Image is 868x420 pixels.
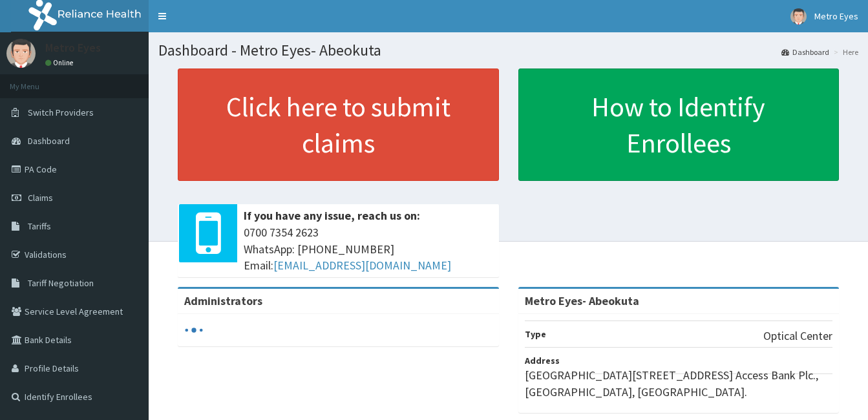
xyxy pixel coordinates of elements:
[525,367,833,400] p: [GEOGRAPHIC_DATA][STREET_ADDRESS] Access Bank Plc., [GEOGRAPHIC_DATA], [GEOGRAPHIC_DATA].
[525,328,546,340] b: Type
[790,8,807,25] img: User Image
[518,68,840,181] a: How to Identify Enrollees
[273,258,451,273] a: [EMAIL_ADDRESS][DOMAIN_NAME]
[6,39,36,68] img: User Image
[28,135,70,147] span: Dashboard
[184,293,262,308] b: Administrators
[831,47,858,58] li: Here
[45,58,76,67] a: Online
[763,328,832,344] p: Optical Center
[28,277,94,289] span: Tariff Negotiation
[525,293,639,308] strong: Metro Eyes- Abeokuta
[244,224,492,274] span: 0700 7354 2623 WhatsApp: [PHONE_NUMBER] Email:
[28,220,51,232] span: Tariffs
[244,208,420,223] b: If you have any issue, reach us on:
[781,47,829,58] a: Dashboard
[28,107,94,118] span: Switch Providers
[28,192,53,204] span: Claims
[814,10,858,22] span: Metro Eyes
[525,355,560,366] b: Address
[184,320,204,340] svg: audio-loading
[178,68,499,181] a: Click here to submit claims
[45,42,101,54] p: Metro Eyes
[158,42,858,59] h1: Dashboard - Metro Eyes- Abeokuta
